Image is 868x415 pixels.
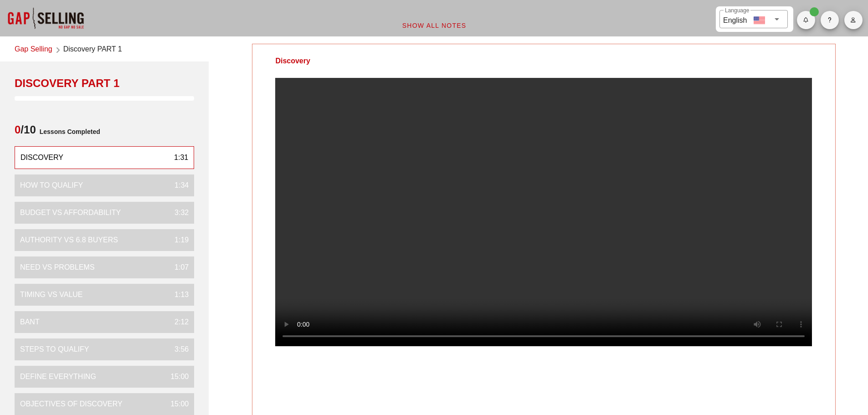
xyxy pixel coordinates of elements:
div: BANT [20,317,40,328]
div: Budget vs Affordability [20,207,121,218]
span: Badge [810,7,819,16]
div: 2:12 [167,317,189,328]
div: English [723,13,747,26]
div: How To Qualify [20,180,83,191]
div: 1:07 [167,262,189,273]
div: 3:32 [167,207,189,218]
div: 1:13 [167,289,189,300]
a: Gap Selling [15,44,52,56]
button: Show All Notes [395,17,474,34]
div: 1:19 [167,235,189,246]
div: Authority vs 6.8 Buyers [20,235,118,246]
span: /10 [15,123,36,141]
span: Discovery PART 1 [63,44,122,56]
div: 1:31 [167,152,188,163]
div: Steps to Qualify [20,344,89,355]
span: Show All Notes [402,22,467,29]
div: 3:56 [167,344,189,355]
div: Objectives of Discovery [20,399,123,410]
span: Lessons Completed [36,123,100,141]
span: 0 [15,123,21,136]
div: Need vs Problems [20,262,95,273]
div: Discovery [252,44,333,78]
div: 15:00 [163,399,189,410]
div: 1:34 [167,180,189,191]
div: Timing vs Value [20,289,83,300]
div: Discovery [21,152,63,163]
div: 15:00 [163,371,189,382]
div: Define Everything [20,371,96,382]
label: Language [725,7,749,14]
div: LanguageEnglish [719,10,788,28]
div: Discovery PART 1 [15,76,194,91]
